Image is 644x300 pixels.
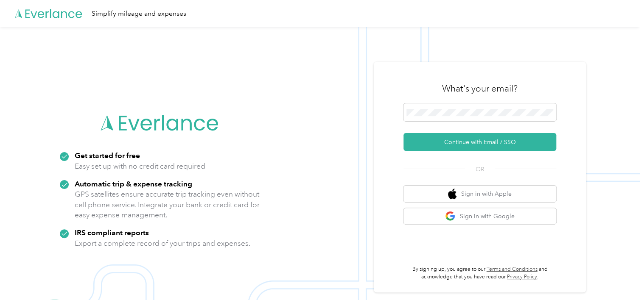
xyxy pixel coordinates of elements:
[403,186,556,202] button: apple logoSign in with Apple
[403,208,556,225] button: google logoSign in with Google
[507,274,537,280] a: Privacy Policy
[75,161,205,172] p: Easy set up with no credit card required
[75,228,149,237] strong: IRS compliant reports
[403,266,556,281] p: By signing up, you agree to our and acknowledge that you have read our .
[75,151,140,160] strong: Get started for free
[92,8,186,19] div: Simplify mileage and expenses
[442,83,518,94] h3: What's your email?
[403,133,556,151] button: Continue with Email / SSO
[75,238,250,249] p: Export a complete record of your trips and expenses.
[448,189,456,199] img: apple logo
[75,179,192,188] strong: Automatic trip & expense tracking
[75,189,260,220] p: GPS satellites ensure accurate trip tracking even without cell phone service. Integrate your bank...
[487,266,538,272] a: Terms and Conditions
[465,165,495,174] span: OR
[445,211,456,222] img: google logo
